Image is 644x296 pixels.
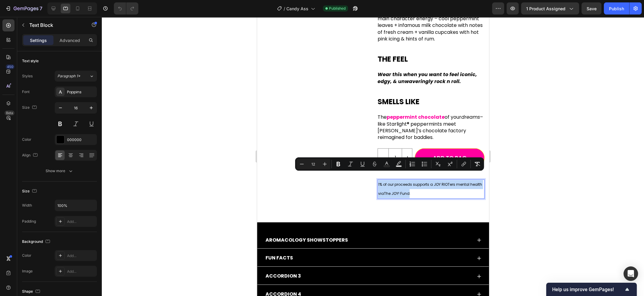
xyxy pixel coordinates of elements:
[29,21,81,29] p: Text Block
[22,137,31,142] div: Color
[22,238,51,246] div: Background
[22,58,39,64] div: Text style
[67,89,95,95] div: Poppins
[153,174,153,179] span: .
[121,165,225,179] span: 1% of our proceeds supports a JOY RIOTers mental health via
[22,166,97,176] button: Show more
[60,37,80,43] p: Advanced
[158,131,227,150] button: Add to BAG
[46,168,74,174] div: Show more
[121,162,227,182] div: Rich Text Editor. Editing area: main
[127,173,153,180] a: The JOY! Fund
[67,219,95,224] div: Add...
[55,200,97,211] input: Auto
[284,5,285,12] span: /
[552,286,631,293] button: Show survey - Help us improve GemPages!
[30,37,47,43] p: Settings
[581,2,601,14] button: Save
[22,288,41,296] div: Shape
[22,73,33,79] div: Styles
[131,132,145,150] input: quantity
[22,104,38,112] div: Size
[22,253,31,258] div: Color
[176,137,210,144] div: Add to BAG
[130,97,188,104] strong: peppermint chocolate
[8,219,91,228] p: AROMACOLOGY SHOWSTOPPERS
[257,17,489,296] iframe: Design area
[526,5,565,12] span: 1 product assigned
[22,89,30,95] div: Font
[609,5,624,12] div: Publish
[22,151,39,159] div: Align
[521,2,579,14] button: 1 product assigned
[121,97,227,124] p: The of your – like Starlight® peppermints meet [PERSON_NAME]’s chocolate factory reimagined for b...
[587,6,597,11] span: Save
[22,187,38,195] div: Size
[114,2,138,14] div: Undo/Redo
[295,157,484,171] div: Editor contextual toolbar
[8,255,44,264] p: Accordion 3
[22,203,32,208] div: Width
[22,269,33,274] div: Image
[67,253,95,259] div: Add...
[2,2,45,14] button: 7
[552,287,623,292] span: Help us improve GemPages!
[121,37,227,47] h2: THE FEEL
[8,237,36,246] p: FUN FACTS
[121,54,220,68] i: Wear this when you want to feel iconic, edgy, & unwaveringly rock n roll.
[67,269,95,274] div: Add...
[204,97,223,104] i: dreams
[623,266,638,281] div: Open Intercom Messenger
[5,111,14,115] div: Beta
[121,80,227,90] h2: SMELLS LIKE
[127,174,153,179] span: The JOY! Fund
[286,5,308,12] span: Candy Ass
[329,6,346,11] span: Published
[121,132,131,150] button: decrement
[67,137,95,143] div: 000000
[145,132,156,150] button: increment
[8,273,44,282] p: Accordion 4
[604,2,629,14] button: Publish
[22,219,36,224] div: Padding
[57,73,80,79] span: Paragraph 1*
[55,71,97,82] button: Paragraph 1*
[6,64,14,69] div: 450
[40,5,42,12] p: 7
